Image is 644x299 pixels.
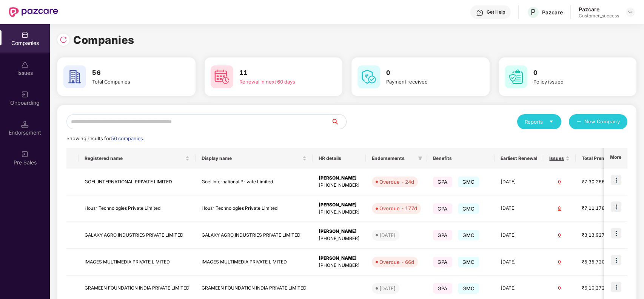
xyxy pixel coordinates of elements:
[549,259,570,266] div: 0
[73,32,134,48] h1: Companies
[458,283,479,294] span: GMC
[63,65,86,88] img: svg+xml;base64,PHN2ZyB4bWxucz0iaHR0cDovL3d3dy53My5vcmcvMjAwMC9zdmciIHdpZHRoPSI2MCIgaGVpZ2h0PSI2MC...
[379,178,414,186] div: Overdue - 24d
[611,228,621,239] img: icon
[211,65,233,88] img: svg+xml;base64,PHN2ZyB4bWxucz0iaHR0cDovL3d3dy53My5vcmcvMjAwMC9zdmciIHdpZHRoPSI2MCIgaGVpZ2h0PSI2MC...
[604,148,627,169] th: More
[543,148,576,169] th: Issues
[319,228,360,235] div: [PERSON_NAME]
[79,148,196,169] th: Registered name
[433,177,452,187] span: GPA
[505,65,527,88] img: svg+xml;base64,PHN2ZyB4bWxucz0iaHR0cDovL3d3dy53My5vcmcvMjAwMC9zdmciIHdpZHRoPSI2MCIgaGVpZ2h0PSI2MC...
[416,154,424,163] span: filter
[549,178,570,186] div: 0
[531,8,536,17] span: P
[196,169,313,195] td: Goel International Private Limited
[576,148,626,169] th: Total Premium
[79,169,196,195] td: GOEL INTERNATIONAL PRIVATE LIMITED
[495,195,543,222] td: [DATE]
[582,178,619,186] div: ₹7,30,266.6
[319,255,360,262] div: [PERSON_NAME]
[433,230,452,240] span: GPA
[21,61,29,68] img: svg+xml;base64,PHN2ZyBpZD0iSXNzdWVzX2Rpc2FibGVkIiB4bWxucz0iaHR0cDovL3d3dy53My5vcmcvMjAwMC9zdmciIH...
[319,262,360,269] div: [PHONE_NUMBER]
[433,257,452,267] span: GPA
[239,78,321,85] div: Renewal in next 60 days
[85,155,184,161] span: Registered name
[549,119,554,124] span: caret-down
[542,9,563,16] div: Pazcare
[582,285,619,292] div: ₹6,10,272.4
[9,7,58,17] img: New Pazcare Logo
[549,205,570,212] div: 8
[582,205,619,212] div: ₹7,11,178.92
[458,177,479,187] span: GMC
[549,232,570,239] div: 0
[21,91,29,98] img: svg+xml;base64,PHN2ZyB3aWR0aD0iMjAiIGhlaWdodD0iMjAiIHZpZXdCb3g9IjAgMCAyMCAyMCIgZmlsbD0ibm9uZSIgeG...
[92,68,174,78] h3: 56
[60,36,67,43] img: svg+xml;base64,PHN2ZyBpZD0iUmVsb2FkLTMyeDMyIiB4bWxucz0iaHR0cDovL3d3dy53My5vcmcvMjAwMC9zdmciIHdpZH...
[196,195,313,222] td: Housr Technologies Private Limited
[525,118,554,125] div: Reports
[239,68,321,78] h3: 11
[533,78,615,85] div: Policy issued
[372,155,415,161] span: Endorsements
[319,235,360,242] div: [PHONE_NUMBER]
[79,222,196,249] td: GALAXY AGRO INDUSTRIES PRIVATE LIMITED
[331,114,347,129] button: search
[582,155,614,161] span: Total Premium
[331,119,346,125] span: search
[386,68,468,78] h3: 0
[495,148,543,169] th: Earliest Renewal
[66,136,144,141] span: Showing results for
[418,156,422,161] span: filter
[379,285,396,292] div: [DATE]
[611,255,621,265] img: icon
[458,230,479,240] span: GMC
[458,203,479,214] span: GMC
[549,285,570,292] div: 0
[476,9,484,17] img: svg+xml;base64,PHN2ZyBpZD0iSGVscC0zMngzMiIgeG1sbnM9Imh0dHA6Ly93d3cudzMub3JnLzIwMDAvc3ZnIiB3aWR0aD...
[427,148,495,169] th: Benefits
[611,201,621,212] img: icon
[319,182,360,189] div: [PHONE_NUMBER]
[379,231,396,239] div: [DATE]
[579,13,619,19] div: Customer_success
[379,204,417,212] div: Overdue - 177d
[79,195,196,222] td: Housr Technologies Private Limited
[21,150,29,158] img: svg+xml;base64,PHN2ZyB3aWR0aD0iMjAiIGhlaWdodD0iMjAiIHZpZXdCb3g9IjAgMCAyMCAyMCIgZmlsbD0ibm9uZSIgeG...
[319,175,360,182] div: [PERSON_NAME]
[386,78,468,85] div: Payment received
[379,258,414,266] div: Overdue - 66d
[202,155,301,161] span: Display name
[196,148,313,169] th: Display name
[611,175,621,185] img: icon
[579,6,619,13] div: Pazcare
[196,249,313,276] td: IMAGES MULTIMEDIA PRIVATE LIMITED
[21,121,29,128] img: svg+xml;base64,PHN2ZyB3aWR0aD0iMTQuNSIgaGVpZ2h0PSIxNC41IiB2aWV3Qm94PSIwIDAgMTYgMTYiIGZpbGw9Im5vbm...
[576,119,581,125] span: plus
[582,259,619,266] div: ₹5,35,720
[495,169,543,195] td: [DATE]
[487,9,505,15] div: Get Help
[313,148,366,169] th: HR details
[196,222,313,249] td: GALAXY AGRO INDUSTRIES PRIVATE LIMITED
[319,209,360,216] div: [PHONE_NUMBER]
[79,249,196,276] td: IMAGES MULTIMEDIA PRIVATE LIMITED
[495,222,543,249] td: [DATE]
[627,9,633,15] img: svg+xml;base64,PHN2ZyBpZD0iRHJvcGRvd24tMzJ4MzIiIHhtbG5zPSJodHRwOi8vd3d3LnczLm9yZy8yMDAwL3N2ZyIgd2...
[319,201,360,209] div: [PERSON_NAME]
[21,31,29,39] img: svg+xml;base64,PHN2ZyBpZD0iQ29tcGFuaWVzIiB4bWxucz0iaHR0cDovL3d3dy53My5vcmcvMjAwMC9zdmciIHdpZHRoPS...
[569,114,627,129] button: plusNew Company
[611,282,621,292] img: icon
[549,155,564,161] span: Issues
[458,257,479,267] span: GMC
[584,118,620,125] span: New Company
[495,249,543,276] td: [DATE]
[533,68,615,78] h3: 0
[582,232,619,239] div: ₹3,13,927.2
[357,65,380,88] img: svg+xml;base64,PHN2ZyB4bWxucz0iaHR0cDovL3d3dy53My5vcmcvMjAwMC9zdmciIHdpZHRoPSI2MCIgaGVpZ2h0PSI2MC...
[433,203,452,214] span: GPA
[111,136,144,141] span: 56 companies.
[92,78,174,85] div: Total Companies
